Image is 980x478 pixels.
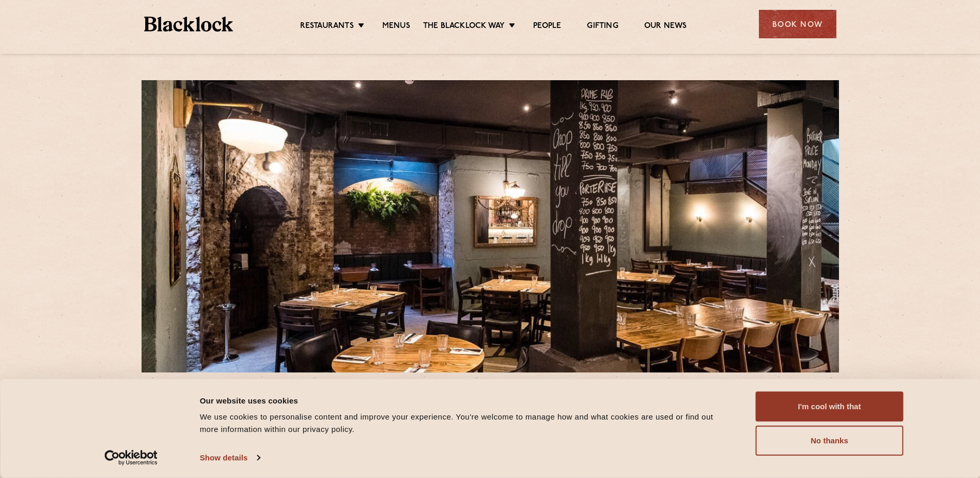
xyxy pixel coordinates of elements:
div: Our website uses cookies [200,394,733,407]
a: Our News [644,21,687,33]
a: Show details [200,450,260,466]
a: Usercentrics Cookiebot - opens in a new window [86,450,176,466]
div: Book Now [759,10,836,38]
div: We use cookies to personalise content and improve your experience. You're welcome to manage how a... [200,411,733,436]
img: BL_Textured_Logo-footer-cropped.svg [144,17,234,32]
a: People [533,21,561,33]
button: I'm cool with that [756,392,904,422]
a: Menus [382,21,410,33]
a: The Blacklock Way [423,21,505,33]
a: Restaurants [300,21,354,33]
a: Gifting [587,21,618,33]
button: No thanks [756,426,904,456]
